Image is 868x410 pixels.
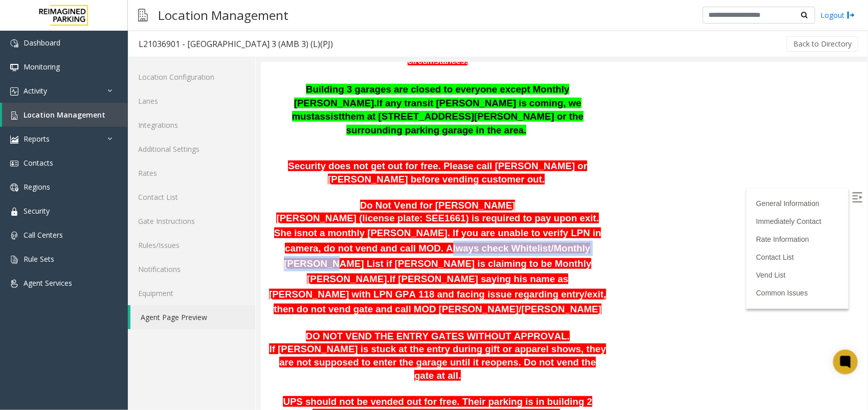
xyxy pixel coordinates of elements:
b: not a monthly [PERSON_NAME]. [13,150,338,176]
a: Additional Settings [128,137,255,161]
span: Security does not get out for free. Please call [PERSON_NAME] or [PERSON_NAME] before vending cus... [27,98,326,122]
a: Rates [128,161,255,185]
img: 'icon' [10,208,18,216]
span: [PERSON_NAME] (license plate: SEE1661) is required to pay upon exit. She is [13,150,338,176]
img: pageIcon [138,3,148,28]
a: Gate Instructions [128,209,255,233]
span: Monitoring [24,62,60,72]
a: Notifications [128,257,255,281]
span: Security [24,206,50,216]
img: 'icon' [10,232,18,240]
a: Rules/Issues [128,233,255,257]
a: Common Issues [495,226,547,235]
span: Activity [24,86,47,96]
span: them at [STREET_ADDRESS][PERSON_NAME] or the surrounding parking garage in the area. [81,49,323,73]
img: 'icon' [10,87,18,96]
span: Contacts [24,158,53,168]
span: DO NOT VEND THE ENTRY GATES WITHOUT APPROVAL. [45,268,309,279]
a: Integrations [128,113,255,137]
img: Open/Close Sidebar Menu [591,130,602,140]
img: logout [847,10,855,20]
span: If any transit [PERSON_NAME] is coming, we must [31,35,321,60]
img: 'icon' [10,63,18,72]
span: If [PERSON_NAME] saying his name as [PERSON_NAME] with LPN GPA 118 and facing issue regarding ent... [8,211,345,253]
a: Logout [820,10,855,20]
div: L21036901 - [GEOGRAPHIC_DATA] 3 (AMB 3) (L)(PJ) [139,37,333,51]
span: assist [54,49,81,59]
a: Location Configuration [128,65,255,89]
span: Dashboard [24,38,60,48]
span: Reports [24,134,50,144]
span: Location Management [24,110,105,120]
b: Do Not Vend for [PERSON_NAME] [99,138,255,148]
span: ny UPS employee will have to pay in building [95,347,299,357]
a: Contact List [128,185,255,209]
button: Back to Directory [787,36,858,52]
span: Regions [24,182,50,192]
span: UPS should not be vended out for free. Their parking is in building 2 garage. A [22,334,331,358]
img: 'icon' [10,111,18,120]
img: 'icon' [10,256,18,264]
span: Call Centers [24,230,63,240]
a: Vend List [495,209,525,217]
a: Contact List [495,191,533,199]
a: Lanes [128,89,255,113]
img: 'icon' [10,160,18,168]
a: Location Management [2,103,128,127]
img: 'icon' [10,184,18,192]
span: Agent Services [24,278,72,288]
h3: Location Management [153,3,294,28]
img: 'icon' [10,39,18,48]
img: 'icon' [10,280,18,288]
span: Building 3 garages are closed to everyone except Monthly [PERSON_NAME]. [33,21,309,46]
span: If [PERSON_NAME] is stuck at the entry during gift or apparel shows, they are not supposed to ent... [8,281,345,318]
a: Agent Page Preview [130,305,255,329]
a: Rate Information [495,173,548,181]
a: General Information [495,137,559,145]
a: Equipment [128,281,255,305]
a: Immediately Contact [495,155,561,163]
span: Rule Sets [24,254,54,264]
img: 'icon' [10,135,18,144]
